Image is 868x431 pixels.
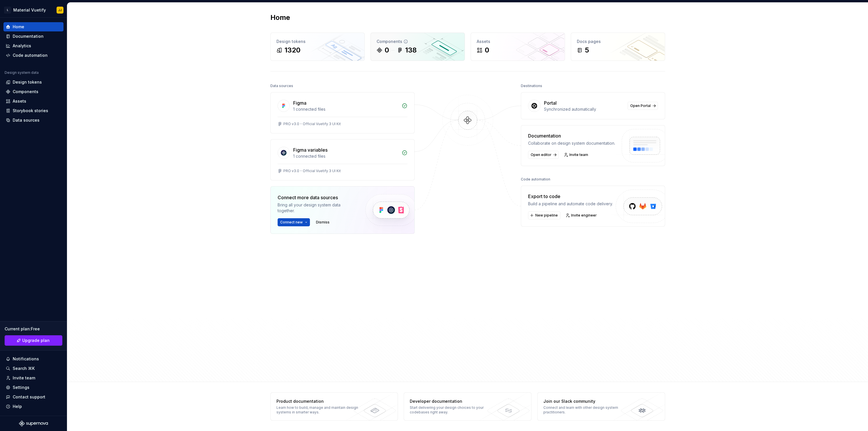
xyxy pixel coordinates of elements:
[528,132,615,139] div: Documentation
[278,218,310,226] button: Connect new
[293,146,328,153] div: Figma variables
[19,421,48,426] svg: Supernova Logo
[270,92,415,133] a: Figma1 connected filesPRO v3.0 - Official Vuetify 3 UI Kit
[477,39,559,44] div: Assets
[471,33,565,61] a: Assets0
[285,46,300,55] div: 1320
[278,202,356,214] div: Bring all your design system data together.
[3,97,63,106] a: Assets
[3,392,63,402] button: Contact support
[13,356,39,362] div: Notifications
[405,46,417,55] div: 138
[3,32,63,41] a: Documentation
[585,46,589,55] div: 5
[537,392,665,421] a: Join our Slack communityConnect and learn with other design system practitioners.
[293,99,306,106] div: Figma
[13,33,44,39] div: Documentation
[270,392,398,421] a: Product documentationLearn how to build, manage and maintain design systems in smarter ways.
[521,82,542,90] div: Destinations
[13,7,46,13] div: Material Vuetify
[3,22,63,31] a: Home
[3,78,63,87] a: Design tokens
[22,338,50,343] span: Upgrade plan
[283,169,341,173] div: PRO v3.0 - Official Vuetify 3 UI Kit
[280,220,303,225] span: Connect new
[13,43,31,49] div: Analytics
[410,405,494,415] div: Start delivering your design choices to your codebases right away.
[377,39,459,44] div: Components
[577,39,659,44] div: Docs pages
[485,46,489,55] div: 0
[313,218,332,226] button: Dismiss
[13,108,48,114] div: Storybook stories
[276,398,360,404] div: Product documentation
[564,211,599,219] a: Invite engineer
[1,4,66,16] button: LMaterial VuetifyJJ
[13,98,26,104] div: Assets
[3,106,63,115] a: Storybook stories
[371,33,465,61] a: Components0138
[543,405,627,415] div: Connect and learn with other design system practitioners.
[3,41,63,50] a: Analytics
[3,116,63,125] a: Data sources
[571,213,597,218] span: Invite engineer
[13,24,24,30] div: Home
[316,220,330,225] span: Dismiss
[13,394,45,400] div: Contact support
[13,79,42,85] div: Design tokens
[404,392,532,421] a: Developer documentationStart delivering your design choices to your codebases right away.
[543,398,627,404] div: Join our Slack community
[13,385,29,390] div: Settings
[276,39,359,44] div: Design tokens
[5,326,62,332] div: Current plan : Free
[13,89,38,95] div: Components
[278,194,356,201] div: Connect more data sources
[5,335,62,346] a: Upgrade plan
[5,70,39,75] div: Design system data
[528,193,613,200] div: Export to code
[293,106,398,112] div: 1 connected files
[13,375,35,381] div: Invite team
[13,366,35,371] div: Search ⌘K
[528,140,615,146] div: Collaborate on design system documentation.
[521,175,550,183] div: Code automation
[531,153,551,157] span: Open editor
[571,33,665,61] a: Docs pages5
[270,139,415,180] a: Figma variables1 connected filesPRO v3.0 - Official Vuetify 3 UI Kit
[4,7,11,14] div: L
[562,151,591,159] a: Invite team
[283,122,341,126] div: PRO v3.0 - Official Vuetify 3 UI Kit
[3,87,63,96] a: Components
[535,213,558,218] span: New pipeline
[3,373,63,383] a: Invite team
[13,52,48,58] div: Code automation
[528,201,613,207] div: Build a pipeline and automate code delivery.
[628,102,658,110] a: Open Portal
[3,402,63,411] button: Help
[385,46,389,55] div: 0
[58,8,62,12] div: JJ
[544,99,557,106] div: Portal
[276,405,360,415] div: Learn how to build, manage and maintain design systems in smarter ways.
[528,151,559,159] a: Open editor
[630,103,651,108] span: Open Portal
[569,153,588,157] span: Invite team
[3,383,63,392] a: Settings
[3,364,63,373] button: Search ⌘K
[270,82,293,90] div: Data sources
[13,404,22,409] div: Help
[293,153,398,159] div: 1 connected files
[528,211,560,219] button: New pipeline
[3,354,63,364] button: Notifications
[544,106,624,112] div: Synchronized automatically
[410,398,494,404] div: Developer documentation
[270,13,290,22] h2: Home
[13,117,40,123] div: Data sources
[3,51,63,60] a: Code automation
[270,33,365,61] a: Design tokens1320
